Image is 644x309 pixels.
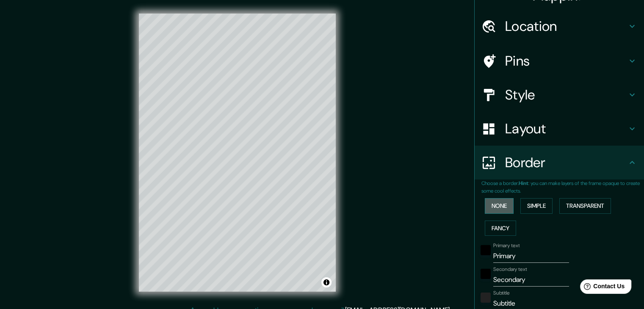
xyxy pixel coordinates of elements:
[569,276,635,300] iframe: Help widget launcher
[481,245,491,255] button: black
[475,112,644,146] div: Layout
[475,9,644,43] div: Location
[493,290,510,297] label: Subtitle
[481,179,644,195] p: Choose a border. : you can make layers of the frame opaque to create some cool effects.
[505,120,627,137] h4: Layout
[481,292,491,303] button: color-222222
[481,269,491,279] button: black
[505,86,627,103] h4: Style
[485,221,516,236] button: Fancy
[321,277,332,287] button: Toggle attribution
[505,18,627,35] h4: Location
[475,78,644,112] div: Style
[505,154,627,171] h4: Border
[519,180,528,187] b: Hint
[475,146,644,179] div: Border
[505,52,627,69] h4: Pins
[559,198,611,214] button: Transparent
[475,44,644,78] div: Pins
[485,198,514,214] button: None
[520,198,553,214] button: Simple
[493,242,520,249] label: Primary text
[493,266,527,273] label: Secondary text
